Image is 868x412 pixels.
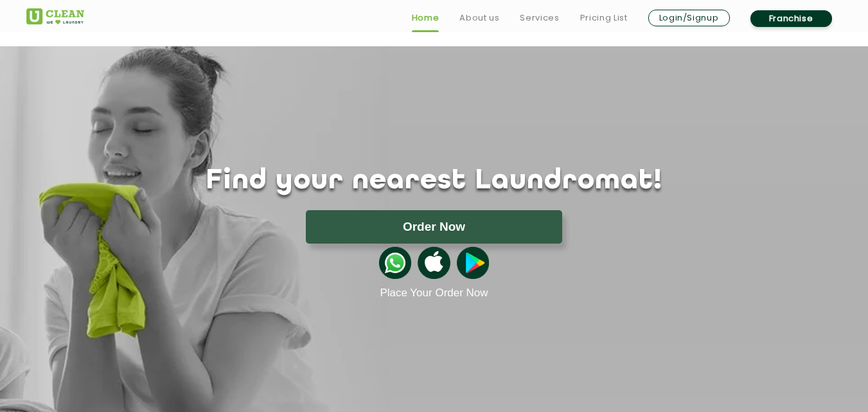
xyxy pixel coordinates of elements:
a: Services [520,10,559,26]
img: whatsappicon.png [379,247,411,279]
button: Order Now [306,210,562,244]
img: UClean Laundry and Dry Cleaning [26,8,84,24]
a: Pricing List [580,10,628,26]
a: Place Your Order Now [380,287,488,300]
img: apple-icon.png [418,247,450,279]
img: playstoreicon.png [457,247,489,279]
a: About us [459,10,499,26]
h1: Find your nearest Laundromat! [17,165,852,197]
a: Franchise [750,10,832,27]
a: Login/Signup [648,10,730,26]
a: Home [412,10,439,26]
